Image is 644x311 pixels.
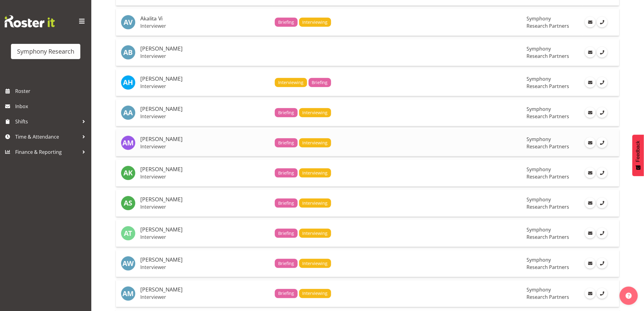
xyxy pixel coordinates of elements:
span: Briefing [278,19,294,26]
span: Roster [15,87,88,96]
a: Call Employee [597,107,607,118]
span: Interviewing [303,140,328,146]
img: ange-steiger11422.jpg [121,196,135,210]
span: Shifts [15,117,79,126]
span: Interviewing [303,230,328,237]
h5: [PERSON_NAME] [140,76,270,82]
h5: [PERSON_NAME] [140,166,270,172]
span: Interviewing [303,260,328,267]
img: alan-huynh6238.jpg [121,75,135,90]
a: Call Employee [597,198,607,208]
span: Briefing [278,290,294,297]
p: Interviewer [140,143,270,150]
span: Briefing [278,200,294,207]
span: Research Partners [527,113,569,120]
span: Research Partners [527,53,569,59]
img: alan-brayshaw1832.jpg [121,45,135,60]
h5: Akalita Vi [140,16,270,22]
img: help-xxl-2.png [626,293,632,299]
a: Email Employee [585,107,596,118]
span: Briefing [278,109,294,116]
span: Interviewing [303,200,328,207]
p: Interviewer [140,23,270,29]
span: Research Partners [527,23,569,29]
a: Call Employee [597,47,607,58]
p: Interviewer [140,234,270,240]
div: Symphony Research [17,47,74,56]
a: Email Employee [585,198,596,208]
span: Briefing [278,230,294,237]
a: Email Employee [585,77,596,88]
span: Symphony [527,45,551,52]
span: Research Partners [527,203,569,210]
img: amit-kumar11606.jpg [121,166,135,180]
p: Interviewer [140,113,270,119]
span: Interviewing [303,290,328,297]
span: Symphony [527,287,551,293]
p: Interviewer [140,294,270,300]
a: Email Employee [585,228,596,239]
span: Finance & Reporting [15,147,79,157]
a: Call Employee [597,228,607,239]
img: akalita-vi1831.jpg [121,15,135,30]
span: Interviewing [303,109,328,116]
p: Interviewer [140,264,270,270]
h5: [PERSON_NAME] [140,46,270,52]
a: Call Employee [597,168,607,178]
span: Symphony [527,256,551,263]
a: Call Employee [597,288,607,299]
span: Research Partners [527,173,569,180]
span: Symphony [527,136,551,143]
a: Call Employee [597,77,607,88]
span: Research Partners [527,83,569,90]
img: alana-alexander1833.jpg [121,105,135,120]
span: Interviewing [303,19,328,26]
p: Interviewer [140,53,270,59]
a: Email Employee [585,137,596,148]
h5: [PERSON_NAME] [140,227,270,233]
span: Research Partners [527,234,569,240]
a: Call Employee [597,137,607,148]
a: Call Employee [597,258,607,269]
img: Rosterit website logo [5,15,55,27]
span: Symphony [527,226,551,233]
h5: [PERSON_NAME] [140,196,270,203]
a: Email Employee [585,47,596,58]
h5: [PERSON_NAME] [140,136,270,142]
span: Briefing [278,260,294,267]
span: Feedback [635,141,641,162]
span: Inbox [15,102,88,111]
h5: [PERSON_NAME] [140,287,270,293]
span: Time & Attendance [15,132,79,141]
span: Research Partners [527,264,569,270]
p: Interviewer [140,204,270,210]
p: Interviewer [140,83,270,89]
img: ashley-mark1844.jpg [121,286,135,301]
h5: [PERSON_NAME] [140,106,270,112]
a: Email Employee [585,17,596,27]
span: Research Partners [527,294,569,301]
img: angela-tunnicliffe1838.jpg [121,226,135,241]
span: Symphony [527,106,551,112]
img: amal-makan1835.jpg [121,136,135,150]
a: Email Employee [585,168,596,178]
img: angela-ward1839.jpg [121,256,135,271]
a: Email Employee [585,258,596,269]
p: Interviewer [140,174,270,180]
span: Symphony [527,15,551,22]
button: Feedback - Show survey [632,135,644,176]
a: Email Employee [585,288,596,299]
h5: [PERSON_NAME] [140,257,270,263]
span: Symphony [527,196,551,203]
span: Research Partners [527,143,569,150]
a: Call Employee [597,17,607,27]
span: Symphony [527,166,551,173]
span: Briefing [312,79,328,86]
span: Briefing [278,140,294,146]
span: Interviewing [303,170,328,176]
span: Interviewing [278,79,303,86]
span: Symphony [527,76,551,82]
span: Briefing [278,170,294,176]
